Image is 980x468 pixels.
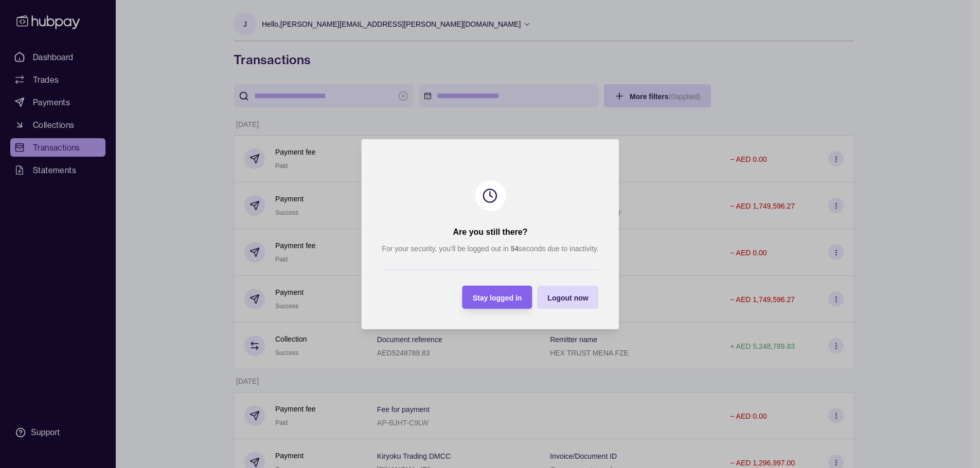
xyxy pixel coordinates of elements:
[462,286,532,309] button: Stay logged in
[537,286,598,309] button: Logout now
[382,243,598,254] p: For your security, you’ll be logged out in seconds due to inactivity.
[547,293,588,302] span: Logout now
[453,227,527,238] h2: Are you still there?
[510,245,519,253] strong: 54
[472,293,522,302] span: Stay logged in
